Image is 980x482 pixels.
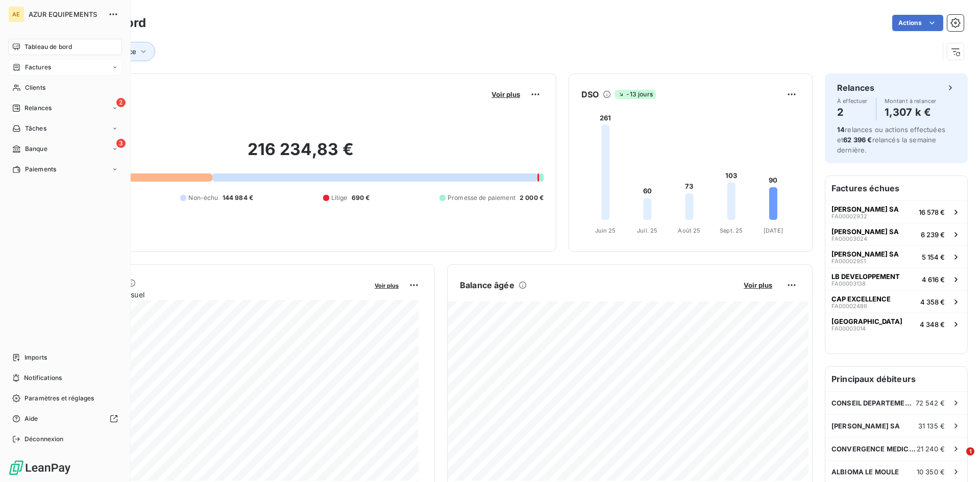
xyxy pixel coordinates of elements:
span: FA00003138 [831,281,866,287]
span: LB DEVELOPPEMENT [831,272,900,281]
span: CONVERGENCE MEDICAL [831,445,917,453]
button: Voir plus [741,281,775,290]
h6: Balance âgée [460,279,514,291]
span: Non-échu [188,193,218,202]
span: Voir plus [744,281,772,289]
span: 2 [116,98,126,107]
span: Banque [25,144,47,154]
h6: Principaux débiteurs [825,367,967,391]
span: 690 € [352,193,370,202]
span: Montant à relancer [885,98,937,104]
span: 21 240 € [917,445,945,453]
span: ALBIOMA LE MOULE [831,468,899,476]
a: Aide [8,411,122,427]
span: Aide [24,414,38,423]
span: Relances [24,104,52,113]
span: À effectuer [837,98,868,104]
span: [PERSON_NAME] SA [831,250,899,258]
span: Voir plus [492,90,520,98]
button: [PERSON_NAME] SAFA0000293216 578 € [825,200,967,223]
h4: 2 [837,104,868,120]
span: 2 000 € [520,193,544,202]
tspan: Août 25 [678,227,700,234]
tspan: [DATE] [764,227,783,234]
button: [PERSON_NAME] SAFA000029515 154 € [825,245,967,268]
img: Logo LeanPay [8,460,71,476]
span: CONSEIL DEPARTEMENTAL SERVICE [831,399,916,407]
h6: Relances [837,82,874,94]
span: 62 396 € [843,136,872,144]
span: Imports [24,353,47,362]
span: relances ou actions effectuées et relancés la semaine dernière. [837,125,945,154]
h2: 216 234,83 € [58,139,544,170]
span: [PERSON_NAME] SA [831,205,899,213]
button: [PERSON_NAME] SAFA000030246 239 € [825,223,967,245]
span: Promesse de paiement [448,193,516,202]
span: 3 [116,139,126,148]
iframe: Intercom live chat [945,447,970,472]
span: 16 578 € [919,208,945,216]
span: FA00003024 [831,236,867,242]
span: -13 jours [615,90,655,99]
span: FA00002932 [831,213,867,219]
div: AE [8,6,24,22]
span: 72 542 € [916,399,945,407]
span: [PERSON_NAME] SA [831,227,899,236]
h6: Factures échues [825,176,967,200]
span: 4 358 € [920,298,945,306]
span: Factures [25,63,51,72]
h6: DSO [581,88,599,100]
h4: 1,307 k € [885,104,937,120]
span: [PERSON_NAME] SA [831,422,900,430]
span: Litige [331,193,348,202]
button: Actions [892,15,943,31]
button: Voir plus [488,90,523,99]
span: Paramètres et réglages [24,394,94,403]
span: [GEOGRAPHIC_DATA] [831,317,902,325]
span: 10 350 € [917,468,945,476]
span: 4 616 € [922,275,945,284]
span: 14 [837,125,845,134]
tspan: Juin 25 [595,227,616,234]
span: Chiffre d'affaires mensuel [58,289,367,300]
span: CAP EXCELLENCE [831,295,891,303]
button: [GEOGRAPHIC_DATA]FA000030144 348 € [825,313,967,335]
span: 4 348 € [920,320,945,328]
span: AZUR EQUIPEMENTS [29,10,102,18]
span: Tableau de bord [24,42,72,52]
button: CAP EXCELLENCEFA000024864 358 € [825,290,967,313]
button: LB DEVELOPPEMENTFA000031384 616 € [825,268,967,290]
button: Voir plus [372,281,402,290]
span: Paiements [25,165,56,174]
span: 31 135 € [918,422,945,430]
span: Tâches [25,124,46,133]
span: 6 239 € [921,231,945,239]
span: FA00002951 [831,258,866,264]
span: Clients [25,83,45,92]
span: FA00002486 [831,303,867,309]
span: 1 [966,447,974,455]
span: 5 154 € [922,253,945,261]
span: FA00003014 [831,325,866,332]
tspan: Juil. 25 [637,227,657,234]
tspan: Sept. 25 [720,227,743,234]
span: 144 984 € [223,193,253,202]
span: Déconnexion [24,435,64,444]
span: Voir plus [375,282,399,289]
span: Notifications [24,373,62,383]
